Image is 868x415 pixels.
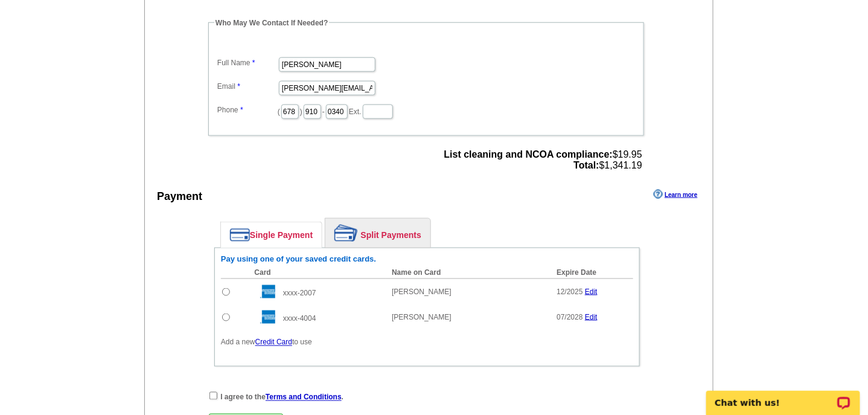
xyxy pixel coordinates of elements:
strong: I agree to the . [220,393,343,402]
h6: Pay using one of your saved credit cards. [221,254,633,264]
a: Edit [585,313,598,321]
legend: Who May We Contact If Needed? [214,18,329,28]
span: 12/2025 [557,288,582,296]
strong: Total: [573,160,599,170]
a: Terms and Conditions [266,393,342,402]
strong: List cleaning and NCOA compliance: [444,149,613,159]
img: amex.gif [255,285,275,298]
img: amex.gif [255,310,275,324]
a: Edit [585,288,598,296]
img: single-payment.png [230,228,250,242]
div: Payment [157,188,202,205]
span: $19.95 $1,341.19 [444,149,642,171]
p: Add a new to use [221,337,633,348]
a: Split Payments [325,219,430,248]
label: Email [217,81,278,92]
dd: ( ) - Ext. [214,101,638,120]
th: Name on Card [386,266,550,279]
span: [PERSON_NAME] [392,288,452,296]
label: Full Name [217,57,278,68]
span: xxxx-2007 [283,289,316,297]
span: xxxx-4004 [283,314,316,323]
span: [PERSON_NAME] [392,313,452,321]
img: split-payment.png [334,225,358,242]
th: Card [249,266,386,279]
th: Expire Date [550,266,633,279]
a: Credit Card [255,338,292,347]
a: Learn more [654,190,697,199]
span: 07/2028 [557,313,582,321]
label: Phone [217,105,278,115]
iframe: LiveChat chat widget [698,377,868,415]
a: Single Payment [221,222,322,248]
